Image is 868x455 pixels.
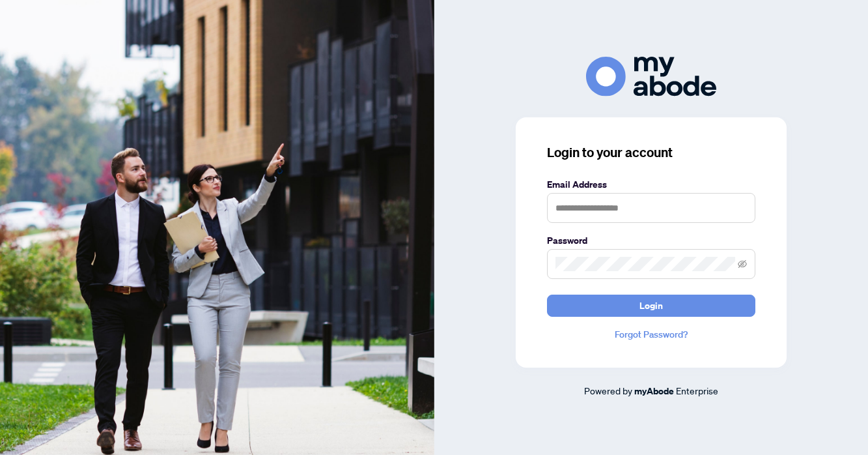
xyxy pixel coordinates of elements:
a: myAbode [634,384,674,398]
button: Login [547,295,755,317]
span: Login [639,295,663,316]
span: Powered by [584,385,632,396]
a: Forgot Password? [547,327,755,342]
h3: Login to your account [547,143,755,162]
img: ma-logo [586,57,716,96]
span: Enterprise [676,385,718,396]
label: Email Address [547,177,755,192]
span: eye-invisible [738,259,747,269]
label: Password [547,233,755,248]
